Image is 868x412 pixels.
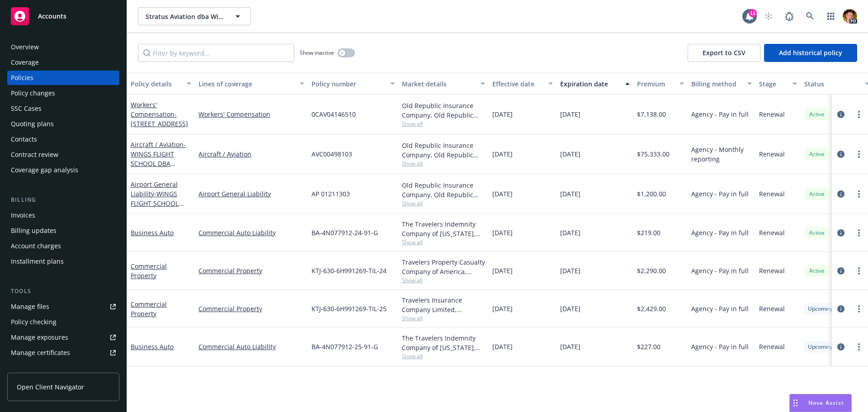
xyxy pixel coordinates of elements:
[402,141,485,160] div: Old Republic Insurance Company, Old Republic General Insurance Group
[11,299,49,314] div: Manage files
[808,305,834,313] span: Upcoming
[560,266,580,275] span: [DATE]
[780,7,798,25] a: Report a Bug
[492,342,513,351] span: [DATE]
[127,73,195,95] button: Policy details
[759,149,785,159] span: Renewal
[637,304,666,313] span: $2,429.00
[7,330,119,345] a: Manage exposures
[790,394,801,412] div: Drag to move
[146,12,224,21] span: Stratus Aviation dba Wings Flight School (Commercial)
[492,189,513,199] span: [DATE]
[560,228,580,237] span: [DATE]
[131,300,167,318] a: Commercial Property
[835,227,846,238] a: circleInformation
[854,265,864,276] a: more
[808,190,826,198] span: Active
[402,101,485,120] div: Old Republic Insurance Company, Old Republic General Insurance Group
[691,228,749,237] span: Agency - Pay in full
[7,299,119,314] a: Manage files
[402,199,485,207] span: Show all
[131,140,190,187] span: - WINGS FLIGHT SCHOOL DBA STRATUS AVIATION, LLC
[311,228,378,237] span: BA-4N077912-24-91-G
[808,399,844,407] span: Nova Assist
[402,180,485,199] div: Old Republic Insurance Company, Old Republic General Insurance Group
[198,149,304,159] a: Aircraft / Aviation
[854,227,864,238] a: more
[835,265,846,276] a: circleInformation
[637,266,666,275] span: $2,290.00
[492,79,543,89] div: Effective date
[131,100,188,128] a: Workers' Compensation
[688,73,755,95] button: Billing method
[560,79,620,89] div: Expiration date
[560,109,580,119] span: [DATE]
[637,189,666,199] span: $1,200.00
[801,7,819,25] a: Search
[808,150,826,158] span: Active
[7,195,119,204] div: Billing
[402,333,485,352] div: The Travelers Indemnity Company of [US_STATE], Travelers Insurance
[7,361,119,375] a: Manage BORs
[637,342,660,351] span: $227.00
[7,71,119,85] a: Policies
[402,79,475,89] div: Market details
[633,73,688,95] button: Premium
[835,341,846,352] a: circleInformation
[759,228,785,237] span: Renewal
[7,4,119,29] a: Accounts
[854,189,864,199] a: more
[492,228,513,237] span: [DATE]
[691,79,742,89] div: Billing method
[492,149,513,159] span: [DATE]
[7,254,119,269] a: Installment plans
[637,79,674,89] div: Premium
[38,13,66,20] span: Accounts
[131,180,179,227] a: Airport General Liability
[560,304,580,313] span: [DATE]
[198,79,294,89] div: Lines of coverage
[311,149,352,159] span: AVC00498103
[7,147,119,162] a: Contract review
[691,342,749,351] span: Agency - Pay in full
[804,79,859,89] div: Status
[131,189,184,227] span: - WINGS FLIGHT SCHOOL DBA STRATUS AVIATION, LLC
[492,266,513,275] span: [DATE]
[17,382,84,392] span: Open Client Navigator
[637,109,666,119] span: $7,138.00
[759,266,785,275] span: Renewal
[835,149,846,160] a: circleInformation
[7,223,119,238] a: Billing updates
[7,315,119,329] a: Policy checking
[7,208,119,223] a: Invoices
[11,361,53,375] div: Manage BORs
[300,49,334,57] span: Show inactive
[691,189,749,199] span: Agency - Pay in full
[11,86,55,100] div: Policy changes
[11,346,70,360] div: Manage certificates
[311,109,356,119] span: 0CAV04146510
[759,304,785,313] span: Renewal
[835,303,846,314] a: circleInformation
[691,109,749,119] span: Agency - Pay in full
[691,304,749,313] span: Agency - Pay in full
[11,55,39,70] div: Coverage
[637,149,670,159] span: $75,333.00
[7,40,119,54] a: Overview
[759,342,785,351] span: Renewal
[195,73,308,95] button: Lines of coverage
[779,48,842,57] span: Add historical policy
[198,266,304,275] a: Commercial Property
[557,73,633,95] button: Expiration date
[808,343,834,351] span: Upcoming
[688,44,760,62] button: Export to CSV
[560,189,580,199] span: [DATE]
[637,228,660,237] span: $219.00
[854,109,864,120] a: more
[311,79,385,89] div: Policy number
[808,267,826,275] span: Active
[198,304,304,313] a: Commercial Property
[198,189,304,199] a: Airport General Liability
[11,71,33,85] div: Policies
